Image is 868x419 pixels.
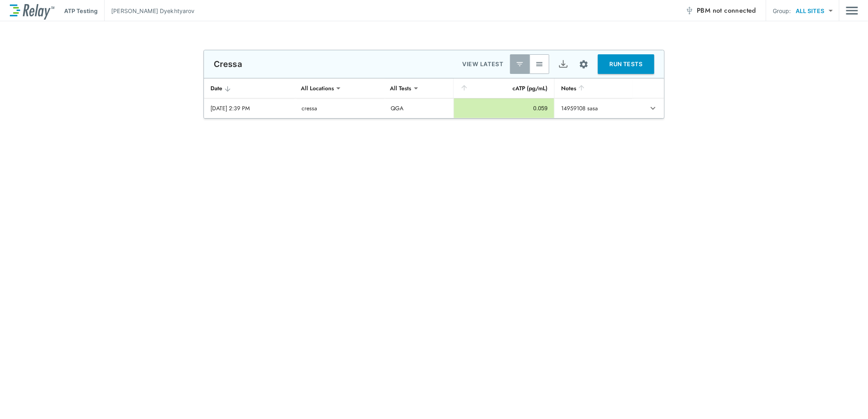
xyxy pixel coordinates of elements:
[214,59,242,69] p: Cressa
[561,83,626,93] div: Notes
[579,59,589,69] img: Settings Icon
[697,5,756,16] span: PBM
[64,7,98,15] p: ATP Testing
[846,3,858,18] img: Drawer Icon
[385,98,454,118] td: QGA
[210,104,289,112] div: [DATE] 2:39 PM
[295,80,340,96] div: All Locations
[535,60,544,68] img: View All
[598,54,654,74] button: RUN TESTS
[204,78,664,118] table: sticky table
[846,3,858,18] button: Main menu
[204,78,295,98] th: Date
[461,104,548,112] div: 0.059
[682,2,759,19] button: PBM not connected
[460,83,548,93] div: cATP (pg/mL)
[111,7,195,15] p: [PERSON_NAME] Dyekhtyarov
[462,59,503,69] p: VIEW LATEST
[295,98,384,118] td: cressa
[553,54,573,74] button: Export
[10,2,54,20] img: LuminUltra Relay
[573,53,595,75] button: Site setup
[773,7,791,15] p: Group:
[558,59,568,69] img: Export Icon
[554,98,633,118] td: 14959108 sasa
[713,6,756,15] span: not connected
[385,80,417,96] div: All Tests
[516,60,524,68] img: Latest
[685,7,694,15] img: Offline Icon
[646,101,660,115] button: expand row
